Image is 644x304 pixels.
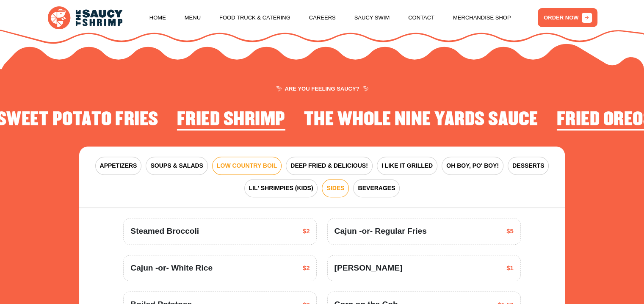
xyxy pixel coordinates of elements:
[146,157,207,175] button: SOUPS & SALADS
[150,161,203,170] span: SOUPS & SALADS
[322,179,349,197] button: SIDES
[512,161,544,170] span: DESSERTS
[506,263,514,273] span: $1
[326,184,344,193] span: SIDES
[309,2,336,34] a: Careers
[381,161,433,170] span: I LIKE IT GRILLED
[276,86,368,91] span: ARE YOU FEELING SAUCY?
[95,157,142,175] button: APPETIZERS
[219,2,290,34] a: Food Truck & Catering
[212,157,282,175] button: LOW COUNTRY BOIL
[377,157,437,175] button: I LIKE IT GRILLED
[304,109,538,130] h2: The Whole Nine Yards Sauce
[149,2,166,34] a: Home
[185,2,201,34] a: Menu
[286,157,373,175] button: DEEP FRIED & DELICIOUS!
[538,8,597,27] a: ORDER NOW
[506,227,514,236] span: $5
[408,2,434,34] a: Contact
[334,225,426,238] span: Cajun -or- Regular Fries
[130,225,199,238] span: Steamed Broccoli
[130,262,213,274] span: Cajun -or- White Rice
[249,184,313,193] span: LIL' SHRIMPIES (KIDS)
[304,109,538,133] li: 2 of 4
[358,184,395,193] span: BEVERAGES
[48,6,122,29] img: logo
[353,179,400,197] button: BEVERAGES
[177,109,285,133] li: 1 of 4
[290,161,368,170] span: DEEP FRIED & DELICIOUS!
[303,263,310,273] span: $2
[244,179,318,197] button: LIL' SHRIMPIES (KIDS)
[446,161,499,170] span: OH BOY, PO' BOY!
[453,2,511,34] a: Merchandise Shop
[100,161,137,170] span: APPETIZERS
[217,161,277,170] span: LOW COUNTRY BOIL
[334,262,402,274] span: [PERSON_NAME]
[442,157,503,175] button: OH BOY, PO' BOY!
[508,157,549,175] button: DESSERTS
[303,227,310,236] span: $2
[354,2,390,34] a: Saucy Swim
[177,109,285,130] h2: Fried Shrimp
